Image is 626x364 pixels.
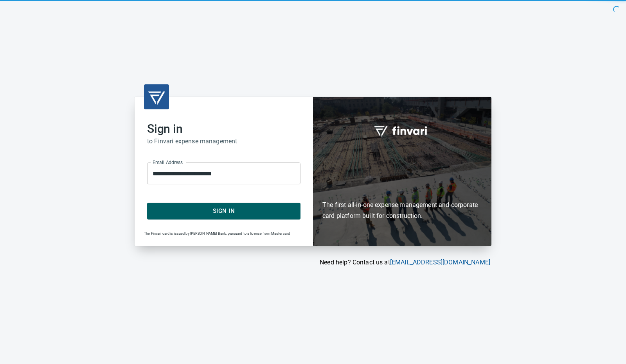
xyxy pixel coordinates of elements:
[147,136,300,147] h6: to Finvari expense management
[147,122,300,136] h2: Sign in
[373,121,432,139] img: fullword_logo_white.png
[390,259,490,266] a: [EMAIL_ADDRESS][DOMAIN_NAME]
[135,258,490,267] p: Need help? Contact us at
[147,203,300,219] button: Sign In
[156,206,292,216] span: Sign In
[322,154,482,221] h6: The first all-in-one expense management and corporate card platform built for construction.
[144,232,290,236] span: The Finvari card is issued by [PERSON_NAME] Bank, pursuant to a license from Mastercard
[313,97,491,246] div: Finvari
[147,87,166,106] img: transparent_logo.png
